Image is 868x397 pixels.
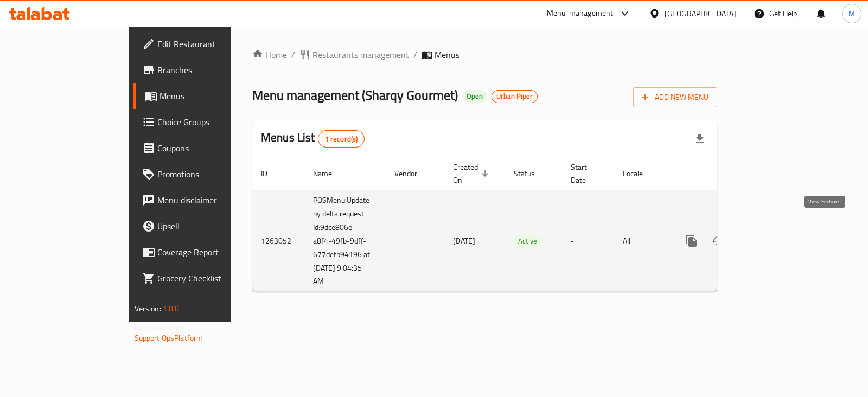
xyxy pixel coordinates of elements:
[623,167,657,180] span: Locale
[394,167,431,180] span: Vendor
[614,190,670,292] td: All
[133,57,274,83] a: Branches
[642,91,709,104] span: Add New Menu
[299,48,409,61] a: Restaurants management
[304,190,386,292] td: POSMenu Update by delta request Id:9dce806e-a8f4-49fb-9dff-677defb94196 at [DATE] 9:04:35 AM
[571,161,601,187] span: Start Date
[163,302,180,316] span: 1.0.0
[261,130,365,148] h2: Menus List
[670,157,792,190] th: Actions
[159,89,265,103] span: Menus
[133,31,274,57] a: Edit Restaurant
[133,83,274,109] a: Menus
[435,48,459,61] span: Menus
[318,130,365,148] div: Total records count
[157,220,265,233] span: Upsell
[462,92,487,101] span: Open
[312,48,409,61] span: Restaurants management
[633,87,717,107] button: Add New Menu
[157,63,265,76] span: Branches
[687,126,713,152] div: Export file
[133,161,274,187] a: Promotions
[252,83,458,107] span: Menu management ( Sharqy Gourmet )
[157,116,265,129] span: Choice Groups
[157,142,265,155] span: Coupons
[133,239,274,265] a: Coverage Report
[252,48,717,61] nav: breadcrumb
[135,331,203,345] a: Support.OpsPlatform
[679,228,705,254] button: more
[547,7,614,20] div: Menu-management
[157,272,265,285] span: Grocery Checklist
[157,194,265,207] span: Menu disclaimer
[318,134,365,144] span: 1 record(s)
[453,234,475,248] span: [DATE]
[135,320,184,334] span: Get support on:
[665,8,736,20] div: [GEOGRAPHIC_DATA]
[133,135,274,161] a: Coupons
[133,187,274,213] a: Menu disclaimer
[157,246,265,259] span: Coverage Report
[313,167,346,180] span: Name
[492,92,537,101] span: Urban Piper
[261,167,282,180] span: ID
[133,265,274,291] a: Grocery Checklist
[157,37,265,50] span: Edit Restaurant
[705,228,731,254] button: Change Status
[157,168,265,181] span: Promotions
[133,213,274,239] a: Upsell
[462,90,487,103] div: Open
[514,167,549,180] span: Status
[133,109,274,135] a: Choice Groups
[514,235,541,247] span: Active
[848,8,855,20] span: M
[413,48,417,61] li: /
[291,48,295,61] li: /
[453,161,492,187] span: Created On
[562,190,614,292] td: -
[252,157,792,292] table: enhanced table
[252,190,304,292] td: 1263052
[135,302,161,316] span: Version:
